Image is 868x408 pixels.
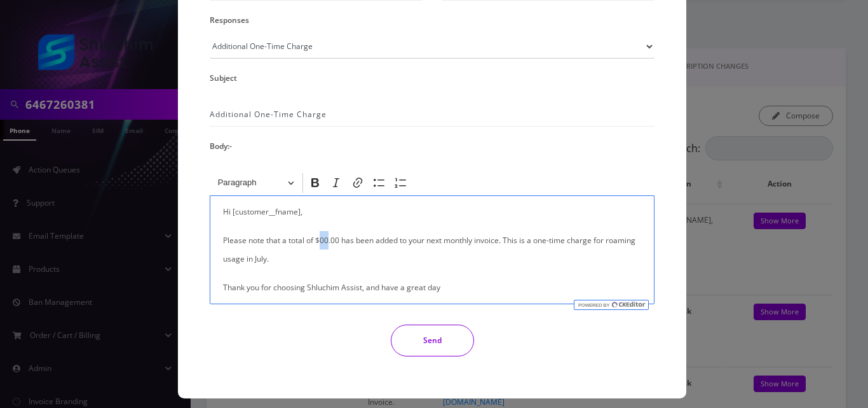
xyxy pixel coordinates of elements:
[391,325,474,356] button: Send
[212,173,300,193] button: Paragraph, Heading
[223,231,641,268] p: Please note that a total of $00.00 has been added to your next monthly invoice. This is a one-tim...
[210,171,654,195] div: Editor toolbar
[210,195,654,305] div: Editor editing area: main. Press Alt+0 for help.
[577,302,609,308] span: Powered by
[210,102,654,127] input: Subject
[223,278,641,297] p: Thank you for choosing Shluchim Assist, and have a great day
[223,202,641,221] p: Hi [customer__fname],
[210,137,232,155] label: Body:-
[210,11,249,29] label: Responses
[218,175,284,190] span: Paragraph
[210,69,237,87] label: Subject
